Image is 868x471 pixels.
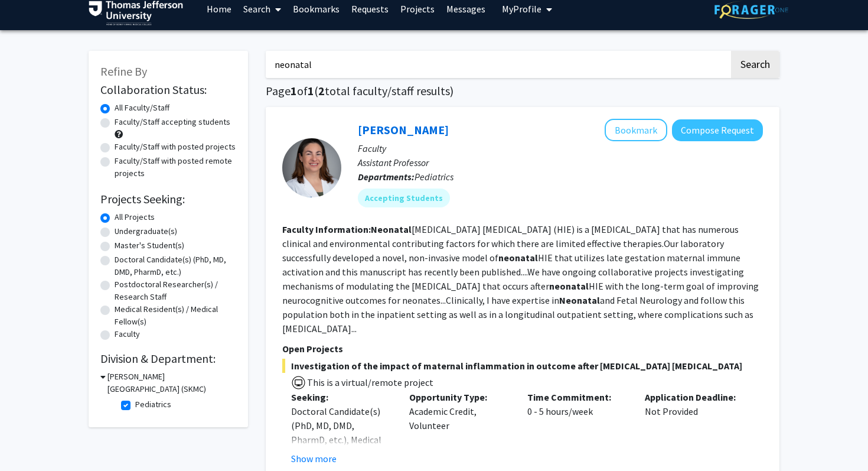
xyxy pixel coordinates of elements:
img: Thomas Jefferson University Logo [89,1,183,25]
b: Neonatal [371,223,412,235]
span: This is a virtual/remote project [306,376,433,388]
b: neonatal [498,252,538,264]
fg-read-more: [MEDICAL_DATA] [MEDICAL_DATA] (HIE) is a [MEDICAL_DATA] that has numerous clinical and environmen... [282,223,759,334]
span: 1 [291,83,297,98]
label: Faculty [115,328,140,340]
img: ForagerOne Logo [714,1,788,19]
p: Seeking: [291,390,391,404]
div: Not Provided [636,390,754,466]
h3: [PERSON_NAME][GEOGRAPHIC_DATA] (SKMC) [107,371,236,395]
div: Academic Credit, Volunteer [400,390,518,466]
p: Open Projects [282,342,763,356]
iframe: Chat [9,418,50,462]
label: Faculty/Staff with posted projects [115,141,236,153]
span: Investigation of the impact of maternal inflammation in outcome after [MEDICAL_DATA] [MEDICAL_DATA] [282,359,763,373]
label: Postdoctoral Researcher(s) / Research Staff [115,278,236,303]
p: Application Deadline: [645,390,745,404]
label: Faculty/Staff with posted remote projects [115,155,236,180]
span: Refine By [100,64,147,79]
h2: Division & Department: [100,352,236,366]
label: All Faculty/Staff [115,102,169,114]
button: Search [731,51,779,78]
label: Undergraduate(s) [115,225,177,238]
div: 0 - 5 hours/week [518,390,637,466]
span: 2 [318,83,325,98]
label: Faculty/Staff accepting students [115,116,230,128]
label: Master's Student(s) [115,239,184,252]
p: Opportunity Type: [409,390,510,404]
label: Pediatrics [135,398,171,411]
label: Medical Resident(s) / Medical Fellow(s) [115,303,236,328]
b: Neonatal [559,294,600,306]
label: Doctoral Candidate(s) (PhD, MD, DMD, PharmD, etc.) [115,254,236,278]
h2: Projects Seeking: [100,192,236,206]
mat-chip: Accepting Students [358,189,450,207]
p: Faculty [358,141,763,155]
button: Show more [291,451,337,466]
p: Time Commitment: [527,390,628,404]
b: Departments: [358,171,415,183]
span: 1 [308,83,314,98]
label: All Projects [115,211,155,223]
a: [PERSON_NAME] [358,122,449,137]
button: Add Elizabeth Wright-Jin to Bookmarks [605,119,667,141]
input: Search Keywords [266,51,729,78]
p: Assistant Professor [358,155,763,170]
h2: Collaboration Status: [100,83,236,97]
button: Compose Request to Elizabeth Wright-Jin [672,119,763,141]
h1: Page of ( total faculty/staff results) [266,84,779,98]
span: Pediatrics [415,171,453,183]
b: Faculty Information: [282,223,371,235]
b: neonatal [549,280,589,292]
span: My Profile [502,3,541,15]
